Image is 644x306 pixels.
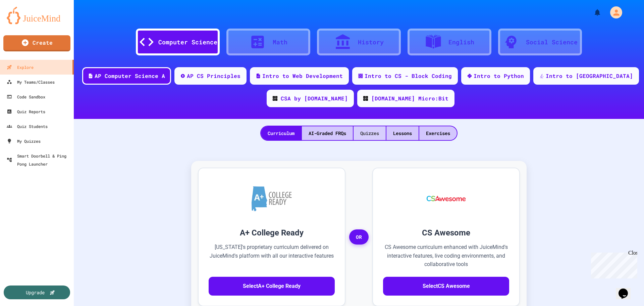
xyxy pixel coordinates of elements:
div: AP CS Principles [187,72,240,80]
div: My Quizzes [7,137,41,145]
div: AP Computer Science A [95,72,165,80]
iframe: chat widget [588,250,637,278]
div: Chat with us now!Close [3,3,46,43]
div: Code Sandbox [7,93,45,101]
button: SelectA+ College Ready [209,277,335,296]
div: Explore [7,63,34,71]
img: CODE_logo_RGB.png [273,96,277,101]
img: CS Awesome [420,178,473,219]
div: Intro to Python [474,72,524,80]
div: Intro to [GEOGRAPHIC_DATA] [546,72,633,80]
div: Lessons [386,126,419,140]
p: CS Awesome curriculum enhanced with JuiceMind's interactive features, live coding environments, a... [383,243,509,269]
div: Quiz Reports [7,107,45,116]
div: Intro to CS - Block Coding [365,72,452,80]
div: Intro to Web Development [262,72,343,80]
div: [DOMAIN_NAME] Micro:Bit [371,94,448,102]
div: My Notifications [581,7,603,18]
div: Social Science [526,38,578,47]
div: Math [273,38,287,47]
img: A+ College Ready [252,186,292,211]
div: Smart Doorbell & Ping Pong Launcher [7,152,71,168]
h3: A+ College Ready [209,227,335,239]
div: AI-Graded FRQs [302,126,353,140]
div: History [358,38,384,47]
div: My Teams/Classes [7,78,55,86]
iframe: chat widget [616,279,637,299]
div: English [448,38,474,47]
div: Computer Science [158,38,217,47]
div: Curriculum [261,126,301,140]
span: OR [349,229,369,245]
img: CODE_logo_RGB.png [363,96,368,101]
div: My Account [603,5,624,20]
p: [US_STATE]'s proprietary curriculum delivered on JuiceMind's platform with all our interactive fe... [209,243,335,269]
a: Create [3,35,70,51]
h3: CS Awesome [383,227,509,239]
div: CSA by [DOMAIN_NAME] [281,94,348,102]
div: Quiz Students [7,122,48,130]
div: Upgrade [26,289,45,296]
div: Quizzes [354,126,386,140]
button: SelectCS Awesome [383,277,509,296]
img: logo-orange.svg [7,7,67,24]
div: Exercises [419,126,457,140]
